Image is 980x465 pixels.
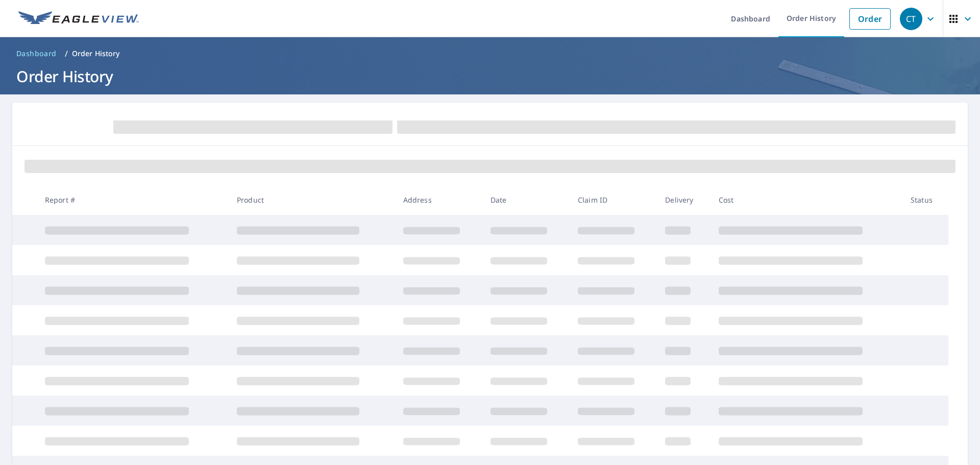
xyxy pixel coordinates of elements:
img: EV Logo [18,11,139,27]
th: Delivery [657,185,710,215]
span: Dashboard [16,48,57,59]
th: Cost [710,185,902,215]
th: Report # [37,185,229,215]
li: / [65,47,68,60]
div: CT [900,8,922,30]
a: Dashboard [12,45,61,62]
th: Product [229,185,395,215]
a: Order [849,8,891,30]
th: Address [395,185,482,215]
nav: breadcrumb [12,45,968,62]
h1: Order History [12,66,968,87]
th: Status [902,185,948,215]
th: Date [482,185,570,215]
p: Order History [72,48,120,59]
th: Claim ID [570,185,657,215]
